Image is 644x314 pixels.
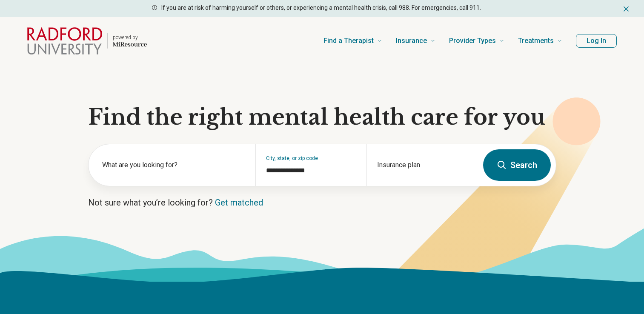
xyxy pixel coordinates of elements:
[215,197,263,208] a: Get matched
[88,197,556,208] p: Not sure what you’re looking for?
[396,24,435,58] a: Insurance
[113,34,147,41] p: powered by
[102,160,245,170] label: What are you looking for?
[449,24,504,58] a: Provider Types
[323,35,374,47] span: Find a Therapist
[518,24,562,58] a: Treatments
[27,27,147,54] a: Home page
[323,24,382,58] a: Find a Therapist
[518,35,554,47] span: Treatments
[449,35,496,47] span: Provider Types
[396,35,427,47] span: Insurance
[576,34,617,48] button: Log In
[161,3,481,12] p: If you are at risk of harming yourself or others, or experiencing a mental health crisis, call 98...
[622,3,630,14] button: Dismiss
[483,149,551,181] button: Search
[88,105,556,130] h1: Find the right mental health care for you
